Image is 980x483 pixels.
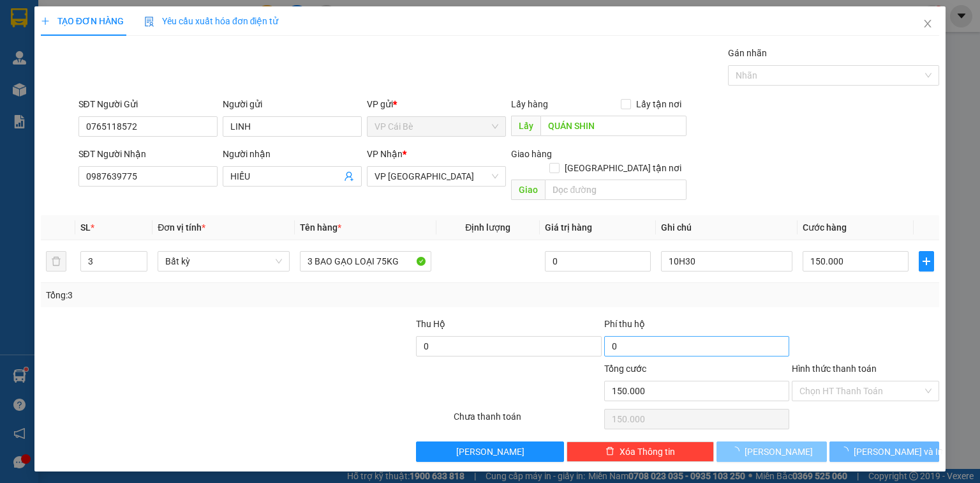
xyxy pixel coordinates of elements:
div: SĐT Người Gửi [78,97,218,111]
button: delete [46,251,66,272]
th: Ghi chú [656,215,798,240]
button: deleteXóa Thông tin [567,441,714,462]
span: Giao [511,180,545,200]
span: Lấy [511,116,540,136]
div: Chưa thanh toán [452,410,602,432]
span: user-add [344,171,354,181]
label: Hình thức thanh toán [792,364,877,374]
div: Người gửi [223,97,362,111]
span: Thu Hộ [416,319,445,329]
span: plus [41,17,50,26]
span: Giao hàng [511,149,552,159]
span: SL [80,222,91,233]
span: Tổng cước [604,364,646,374]
div: Người nhận [223,147,362,161]
input: Ghi Chú [661,251,792,272]
span: Lấy hàng [511,99,548,109]
span: loading [731,447,745,456]
button: [PERSON_NAME] [416,441,563,462]
span: Yêu cầu xuất hóa đơn điện tử [144,16,279,26]
span: Định lượng [465,222,510,233]
span: Đơn vị tính [158,222,205,233]
button: Close [910,6,946,42]
span: [PERSON_NAME] và In [854,445,943,459]
div: Tổng: 3 [46,288,379,302]
span: TẠO ĐƠN HÀNG [41,16,124,26]
span: [GEOGRAPHIC_DATA] tận nơi [560,161,687,175]
span: plus [919,256,933,266]
span: Bất kỳ [165,252,281,271]
span: [PERSON_NAME] [745,445,813,459]
input: VD: Bàn, Ghế [300,251,431,272]
span: Xóa Thông tin [620,445,675,459]
input: 0 [545,251,651,272]
span: Lấy tận nơi [631,97,687,111]
span: [PERSON_NAME] [456,445,524,459]
img: icon [144,17,154,27]
input: Dọc đường [545,180,687,200]
span: loading [840,447,854,456]
div: SĐT Người Nhận [78,147,218,161]
button: [PERSON_NAME] và In [829,441,940,462]
span: VP Sài Gòn [375,167,498,186]
span: Giá trị hàng [545,222,592,233]
button: plus [919,251,934,272]
span: close [923,19,933,29]
span: delete [605,447,614,457]
span: Cước hàng [803,222,847,233]
div: Phí thu hộ [604,317,789,336]
span: VP Nhận [367,149,403,159]
label: Gán nhãn [728,48,767,58]
span: Tên hàng [300,222,341,233]
div: VP gửi [367,97,506,111]
span: VP Cái Bè [375,117,498,136]
button: [PERSON_NAME] [716,441,827,462]
input: Dọc đường [540,116,687,136]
